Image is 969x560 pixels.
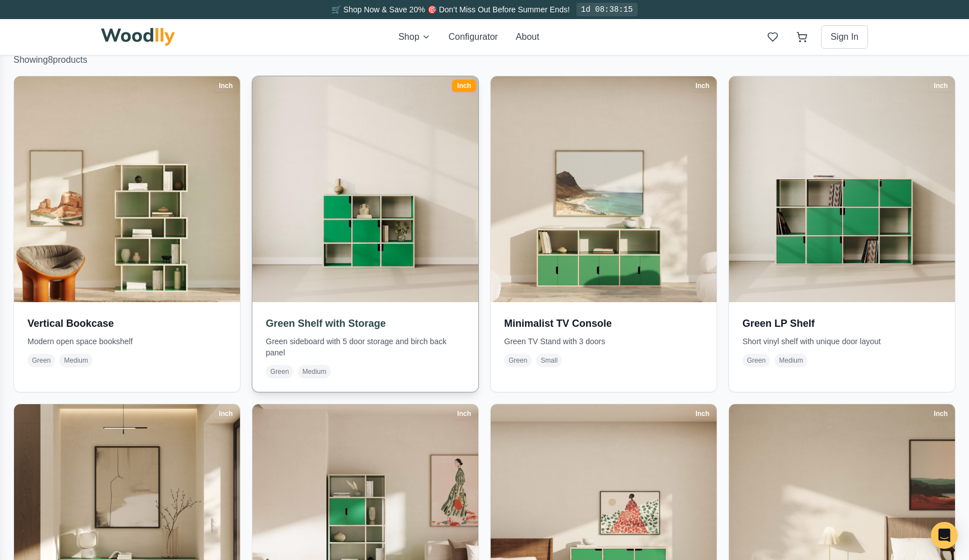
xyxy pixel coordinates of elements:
h3: Minimalist TV Console [504,316,703,331]
p: Short vinyl shelf with unique door layout [742,336,942,347]
p: Green TV Stand with 3 doors [504,336,703,347]
div: Inch [452,80,476,92]
h3: Green Shelf with Storage [266,316,465,331]
button: Shop [398,30,430,44]
span: Medium [774,354,807,367]
div: Inch [929,80,953,92]
span: Green [504,354,532,367]
img: Green Shelf with Storage [247,71,484,308]
p: Showing 8 product s [13,53,956,67]
span: Green [742,354,770,367]
h3: Green LP Shelf [742,316,942,331]
div: Inch [929,408,953,420]
span: Medium [298,365,331,378]
img: Woodlly [101,28,175,46]
div: Inch [214,80,238,92]
button: About [516,30,539,44]
img: Vertical Bookcase [14,76,240,302]
button: Sign In [821,25,868,49]
span: Green [27,354,55,367]
div: 1d 08:38:15 [576,3,637,16]
div: Inch [452,408,476,420]
button: Configurator [449,30,498,44]
div: Inch [690,80,714,92]
h3: Vertical Bookcase [27,316,227,331]
div: Open Intercom Messenger [931,522,958,549]
span: Small [536,354,562,367]
span: Green [266,365,293,378]
span: Medium [59,354,93,367]
span: 🛒 Shop Now & Save 20% 🎯 Don’t Miss Out Before Summer Ends! [331,5,570,14]
img: Green LP Shelf [729,76,955,302]
div: Inch [214,408,238,420]
div: Inch [690,408,714,420]
p: Modern open space bookshelf [27,336,227,347]
img: Minimalist TV Console [491,76,717,302]
p: Green sideboard with 5 door storage and birch back panel [266,336,465,358]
